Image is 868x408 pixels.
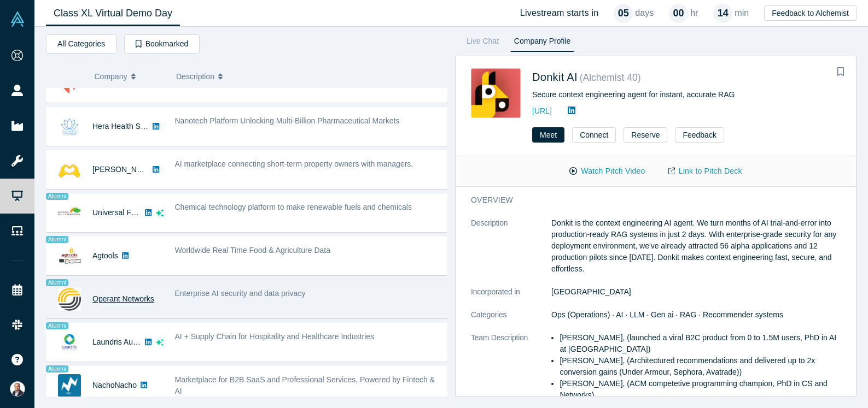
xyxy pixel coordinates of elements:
span: AI marketplace connecting short-term property owners with managers. [175,159,413,168]
p: days [635,7,654,20]
span: Description [176,65,214,88]
h3: overview [471,194,825,206]
a: [URL] [532,107,552,115]
a: Hera Health Solutions [92,122,167,131]
button: Company [95,65,165,88]
span: Ops (Operations) · AI · LLM · Gen ai · RAG · Recommender systems [551,310,783,319]
img: NachoNacho's Logo [58,374,81,397]
span: Nanotech Platform Unlocking Multi-Billion Pharmaceutical Markets [175,116,400,125]
span: Company [95,65,127,88]
button: Description [176,65,440,88]
div: 05 [614,4,633,23]
span: Alumni [46,279,68,286]
dt: Description [471,217,551,286]
span: Alumni [46,236,68,243]
span: Enterprise AI security and data privacy [175,289,306,298]
svg: dsa ai sparkles [156,339,164,346]
dt: Incorporated in [471,286,551,309]
button: Meet [532,127,564,143]
button: Feedback to Alchemist [764,5,857,21]
p: hr [690,7,698,20]
h4: Livestream starts in [520,8,599,18]
button: Bookmark [833,64,848,80]
a: Universal Fuel Technologies [92,208,188,217]
dd: [GEOGRAPHIC_DATA] [551,286,841,298]
img: Besty AI's Logo [58,158,81,181]
li: [PERSON_NAME], (launched a viral B2C product from 0 to 1.5M users, PhD in AI at [GEOGRAPHIC_DATA]) [560,332,841,355]
img: Laundris Autonomous Inventory Management's Logo [58,331,81,354]
div: 14 [713,4,732,23]
span: Alumni [46,322,68,329]
a: Class XL Virtual Demo Day [46,1,180,26]
img: Universal Fuel Technologies's Logo [58,202,81,224]
span: Alumni [46,193,68,200]
a: [PERSON_NAME] AI [92,165,164,174]
a: NachoNacho [92,381,137,389]
button: All Categories [46,34,116,54]
button: Reserve [624,127,667,143]
img: Operant Networks's Logo [58,288,81,311]
p: min [735,7,749,20]
img: Keith Rose's Account [10,381,25,397]
a: Company Profile [510,34,574,52]
span: Alumni [46,365,68,372]
span: AI + Supply Chain for Hospitality and Healthcare Industries [175,332,375,341]
li: [PERSON_NAME], (ACM competetive programming champion, PhD in CS and Networks) [560,378,841,401]
svg: dsa ai sparkles [156,209,164,217]
span: Chemical technology platform to make renewable fuels and chemicals [175,203,412,211]
dt: Categories [471,309,551,332]
span: Marketplace for B2B SaaS and Professional Services, Powered by Fintech & AI [175,375,435,395]
a: Operant Networks [92,294,154,303]
a: Link to Pitch Deck [657,162,754,181]
div: Secure context engineering agent for instant, accurate RAG [532,89,841,100]
img: Alchemist Vault Logo [10,11,25,27]
li: [PERSON_NAME], (Architectured recommendations and delivered up to 2x conversion gains (Under Armo... [560,355,841,378]
span: Worldwide Real Time Food & Agriculture Data [175,246,331,255]
a: Agtools [92,251,118,260]
a: Live Chat [463,34,503,52]
button: Connect [572,127,616,143]
button: Feedback [675,127,724,143]
a: Laundris Autonomous Inventory Management [92,338,247,346]
button: Watch Pitch Video [558,162,656,181]
p: Donkit is the context engineering AI agent. We turn months of AI trial-and-error into production-... [551,217,841,275]
img: Agtools's Logo [58,245,81,268]
small: ( Alchemist 40 ) [580,72,641,83]
img: Hera Health Solutions's Logo [58,115,81,138]
div: 00 [669,4,688,23]
a: Donkit AI [532,71,578,83]
img: Donkit AI's Logo [471,68,521,118]
button: Bookmarked [124,34,200,54]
